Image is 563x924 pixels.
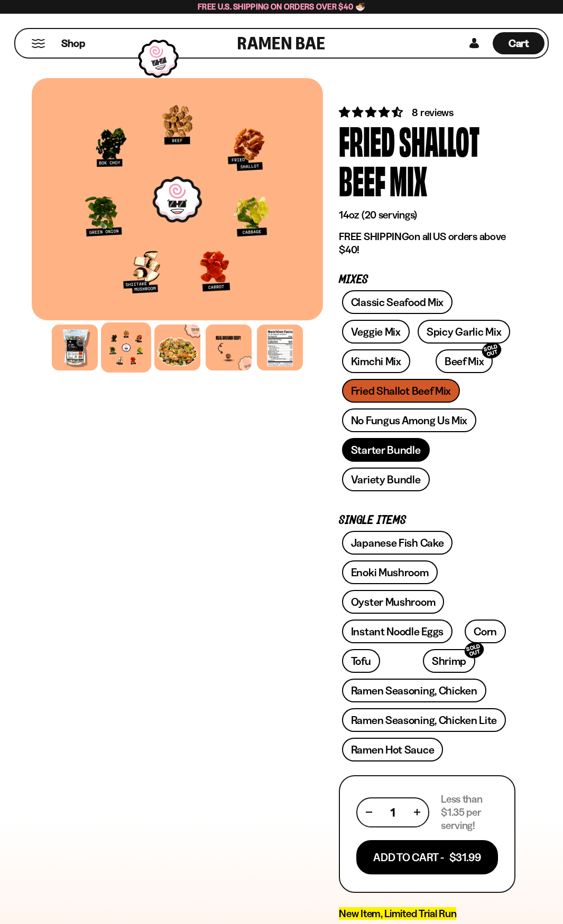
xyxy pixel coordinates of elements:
[423,649,475,673] a: ShrimpSOLD OUT
[339,208,515,222] p: 14oz (20 servings)
[342,708,506,732] a: Ramen Seasoning, Chicken Lite
[339,120,395,160] div: Fried
[339,160,385,199] div: Beef
[390,160,427,199] div: Mix
[465,620,506,643] a: Corn
[463,640,486,661] div: SOLD OUT
[418,320,510,344] a: Spicy Garlic Mix
[342,590,445,614] a: Oyster Mushroom
[342,649,380,673] a: Tofu
[493,29,544,58] a: Cart
[342,468,430,491] a: Variety Bundle
[339,275,515,285] p: Mixes
[342,738,444,761] a: Ramen Hot Sauce
[481,340,504,361] div: SOLD OUT
[342,620,453,643] a: Instant Noodle Eggs
[342,290,453,314] a: Classic Seafood Mix
[391,806,395,819] span: 1
[342,408,476,432] a: No Fungus Among Us Mix
[342,438,430,462] a: Starter Bundle
[339,907,456,920] span: New Item, Limited Trial Run
[399,120,479,160] div: Shallot
[436,349,493,373] a: Beef MixSOLD OUT
[342,349,410,373] a: Kimchi Mix
[342,560,438,584] a: Enoki Mushroom
[342,531,453,555] a: Japanese Fish Cake
[441,793,498,832] p: Less than $1.35 per serving!
[509,37,529,50] span: Cart
[61,32,85,54] a: Shop
[412,106,453,119] span: 8 reviews
[198,2,365,12] span: Free U.S. Shipping on Orders over $40 🍜
[61,36,85,51] span: Shop
[339,516,515,526] p: Single Items
[31,39,45,48] button: Mobile Menu Trigger
[356,840,498,874] button: Add To Cart - $31.99
[339,230,515,256] p: on all US orders above $40!
[342,320,410,344] a: Veggie Mix
[342,679,486,702] a: Ramen Seasoning, Chicken
[339,106,405,119] span: 4.62 stars
[339,230,409,243] strong: FREE SHIPPING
